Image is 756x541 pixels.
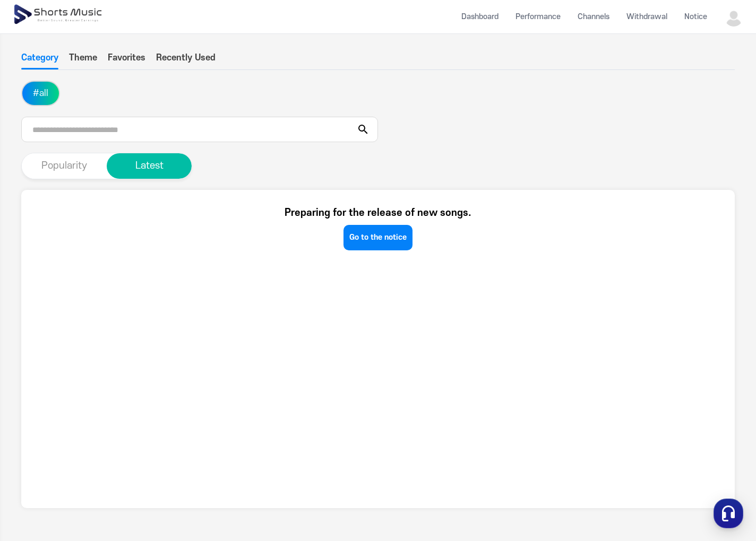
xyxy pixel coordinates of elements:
button: Category [21,51,58,69]
button: Recently Used [156,51,216,69]
a: Performance [507,3,569,31]
button: Popularity [22,153,107,179]
button: Latest [107,153,192,179]
a: Home [3,336,70,363]
a: Settings [137,336,204,363]
img: 사용자 이미지 [724,7,743,27]
a: Dashboard [453,3,507,31]
span: Settings [157,352,183,361]
a: Notice [676,3,716,31]
span: Messages [88,353,119,361]
a: Messages [70,336,137,363]
button: Theme [69,51,97,69]
a: Go to the notice [343,225,413,250]
a: Channels [569,3,618,31]
p: Preparing for the release of new songs. [285,206,471,221]
a: Withdrawal [618,3,676,31]
span: Home [27,352,46,361]
button: Favorites [108,51,145,69]
button: #all [22,82,59,105]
